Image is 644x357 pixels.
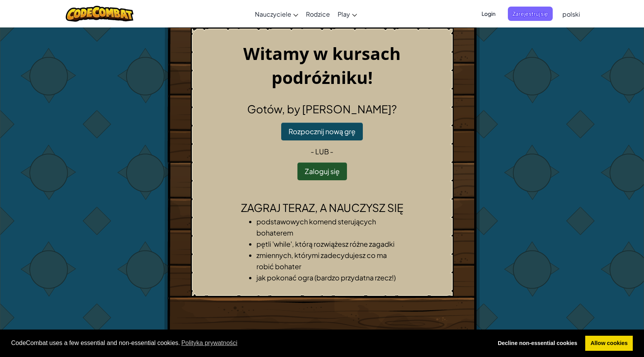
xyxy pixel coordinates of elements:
[251,3,302,24] a: Nauczyciele
[281,123,363,140] button: Rozpocznij nową grę
[256,249,403,272] li: zmiennych, którymi zadecydujesz co ma robić bohater
[297,162,347,180] button: Zaloguj się
[334,3,361,24] a: Play
[311,147,315,156] span: -
[197,101,447,117] h2: Gotów, by [PERSON_NAME]?
[562,10,580,18] span: polski
[255,10,291,18] span: Nauczyciele
[559,3,584,24] a: polski
[477,7,500,21] button: Login
[256,272,403,283] li: jak pokonać ogra (bardzo przydatna rzecz!)
[329,147,333,156] span: -
[338,10,350,18] span: Play
[197,200,447,216] h2: Zagraj teraz, a nauczysz się
[315,147,329,156] span: lub
[256,238,403,249] li: pętli 'while', którą rozwiążesz różne zagadki
[508,7,553,21] button: Zarejestruj się
[492,336,583,351] a: deny cookies
[11,337,487,349] span: CodeCombat uses a few essential and non-essential cookies.
[66,6,133,22] img: CodeCombat logo
[585,336,633,351] a: allow cookies
[180,337,239,349] a: learn more about cookies
[197,41,447,89] h1: Witamy w kursach podróżniku!
[302,3,334,24] a: Rodzice
[256,216,403,238] li: podstawowych komend sterujących bohaterem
